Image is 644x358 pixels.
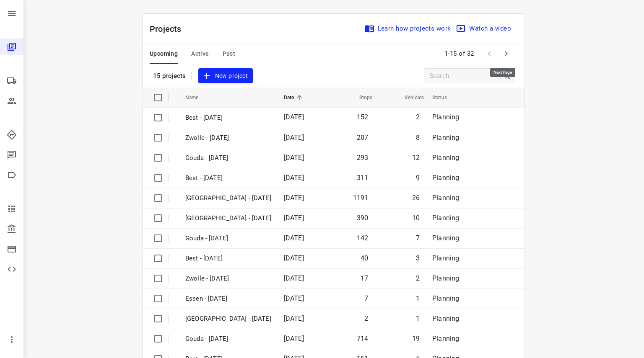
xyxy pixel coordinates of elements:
[357,174,369,182] span: 311
[432,134,459,142] span: Planning
[361,274,368,282] span: 17
[432,294,459,302] span: Planning
[223,49,236,59] span: Past
[481,45,498,62] span: Previous Page
[357,134,369,142] span: 207
[364,294,368,302] span: 7
[416,294,420,302] span: 1
[198,68,253,84] button: New project
[150,23,188,35] p: Projects
[357,335,369,343] span: 714
[432,174,459,182] span: Planning
[432,234,459,242] span: Planning
[416,314,420,322] span: 1
[284,234,304,242] span: [DATE]
[432,93,458,103] span: Status
[412,335,420,343] span: 19
[432,154,459,162] span: Planning
[432,314,459,322] span: Planning
[416,134,420,142] span: 8
[284,254,304,262] span: [DATE]
[416,274,420,282] span: 2
[412,154,420,162] span: 12
[357,154,369,162] span: 293
[185,133,271,143] p: Zwolle - [DATE]
[284,314,304,322] span: [DATE]
[284,174,304,182] span: [DATE]
[412,214,420,222] span: 10
[185,93,210,103] span: Name
[284,194,304,202] span: [DATE]
[348,93,373,103] span: Stops
[203,71,248,81] span: New project
[432,254,459,262] span: Planning
[429,70,501,82] input: Search projects
[284,93,305,103] span: Date
[185,334,271,344] p: Gouda - Thursday
[357,113,369,121] span: 152
[416,174,420,182] span: 9
[416,254,420,262] span: 3
[501,71,514,81] div: Search
[357,234,369,242] span: 142
[185,274,271,283] p: Zwolle - Friday
[394,93,424,103] span: Vehicles
[185,294,271,304] p: Essen - Friday
[284,214,304,222] span: [DATE]
[284,113,304,121] span: [DATE]
[416,113,420,121] span: 2
[432,274,459,282] span: Planning
[185,113,271,123] p: Best - Friday
[185,254,271,263] p: Best - Friday
[185,173,271,183] p: Best - Thursday
[284,335,304,343] span: [DATE]
[284,274,304,282] span: [DATE]
[191,49,209,59] span: Active
[364,314,368,322] span: 2
[416,234,420,242] span: 7
[153,72,186,80] p: 15 projects
[150,49,178,59] span: Upcoming
[432,194,459,202] span: Planning
[432,113,459,121] span: Planning
[185,214,271,223] p: Zwolle - Tuesday
[185,193,271,203] p: Zwolle - Wednesday
[185,153,271,163] p: Gouda - [DATE]
[284,134,304,142] span: [DATE]
[412,194,420,202] span: 26
[441,45,478,63] span: 1-15 of 32
[284,294,304,302] span: [DATE]
[432,214,459,222] span: Planning
[361,254,368,262] span: 40
[353,194,369,202] span: 1191
[185,314,271,324] p: Antwerpen - Thursday
[284,154,304,162] span: [DATE]
[357,214,369,222] span: 390
[185,234,271,243] p: Gouda - Friday
[432,335,459,343] span: Planning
